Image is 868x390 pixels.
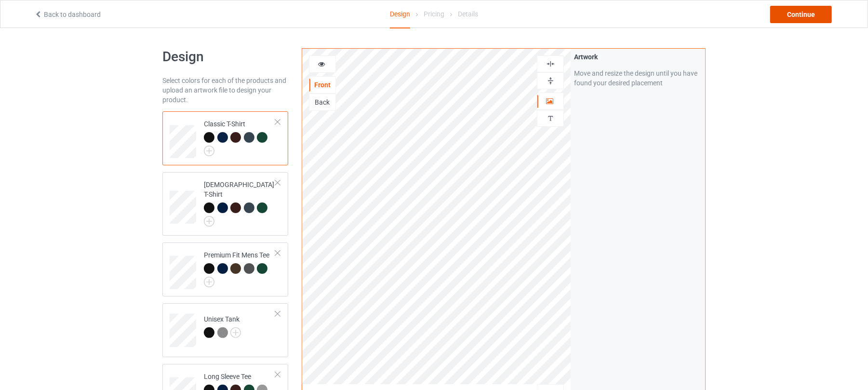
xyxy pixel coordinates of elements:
div: Unisex Tank [204,314,241,337]
div: Unisex Tank [162,303,288,357]
div: Artwork [574,52,702,62]
img: heather_texture.png [217,327,228,338]
div: Premium Fit Mens Tee [204,250,276,284]
div: Continue [770,6,832,23]
div: Pricing [424,0,444,27]
div: Move and resize the design until you have found your desired placement [574,68,702,88]
div: Classic T-Shirt [162,111,288,165]
img: svg+xml;base64,PD94bWwgdmVyc2lvbj0iMS4wIiBlbmNvZGluZz0iVVRGLTgiPz4KPHN2ZyB3aWR0aD0iMjJweCIgaGVpZ2... [204,146,214,156]
img: svg+xml;base64,PD94bWwgdmVyc2lvbj0iMS4wIiBlbmNvZGluZz0iVVRGLTgiPz4KPHN2ZyB3aWR0aD0iMjJweCIgaGVpZ2... [230,327,241,338]
img: svg+xml;base64,PD94bWwgdmVyc2lvbj0iMS4wIiBlbmNvZGluZz0iVVRGLTgiPz4KPHN2ZyB3aWR0aD0iMjJweCIgaGVpZ2... [204,216,214,227]
div: Premium Fit Mens Tee [162,242,288,296]
img: svg%3E%0A [546,114,555,123]
img: svg%3E%0A [546,59,555,68]
div: Classic T-Shirt [204,119,276,153]
a: Back to dashboard [34,11,101,18]
div: [DEMOGRAPHIC_DATA] T-Shirt [162,172,288,236]
div: Front [309,80,335,90]
div: Back [309,97,335,107]
img: svg%3E%0A [546,76,555,85]
div: [DEMOGRAPHIC_DATA] T-Shirt [204,180,276,223]
div: Select colors for each of the products and upload an artwork file to design your product. [162,76,288,105]
div: Details [458,0,478,27]
img: svg+xml;base64,PD94bWwgdmVyc2lvbj0iMS4wIiBlbmNvZGluZz0iVVRGLTgiPz4KPHN2ZyB3aWR0aD0iMjJweCIgaGVpZ2... [204,277,214,287]
h1: Design [162,48,288,66]
div: Design [390,0,410,28]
